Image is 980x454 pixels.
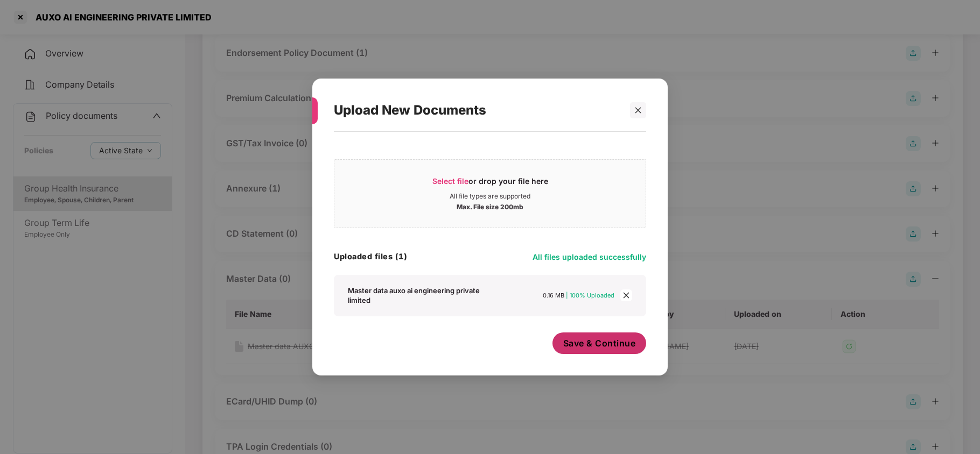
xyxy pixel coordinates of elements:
[533,252,646,261] span: All files uploaded successfully
[348,286,494,305] div: Master data auxo ai engineering private limited
[634,107,642,114] span: close
[457,201,523,211] div: Max. File size 200mb
[566,292,614,299] span: | 100% Uploaded
[334,168,646,219] span: Select fileor drop your file hereAll file types are supportedMax. File size 200mb
[334,89,620,131] div: Upload New Documents
[432,176,548,192] div: or drop your file here
[543,292,564,299] span: 0.16 MB
[450,192,530,201] div: All file types are supported
[620,289,632,301] span: close
[552,332,647,354] button: Save & Continue
[334,251,407,262] h4: Uploaded files (1)
[432,176,468,186] span: Select file
[563,337,636,349] span: Save & Continue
